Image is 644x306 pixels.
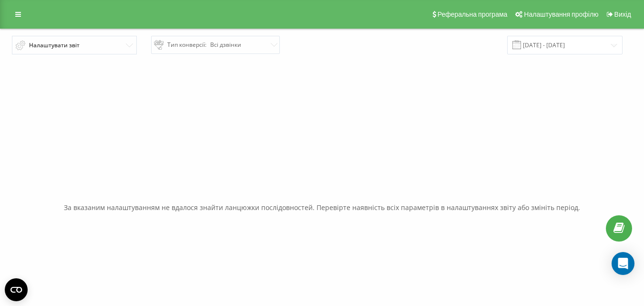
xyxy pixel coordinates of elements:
div: Open Intercom Messenger [612,252,634,275]
button: Налаштувати звіт [12,36,137,54]
span: Вихід [614,11,631,18]
span: Налаштувати звіт [29,42,80,49]
span: Реферальна програма [438,11,508,18]
span: Тип конверсії : [167,39,206,51]
div: Всі дзвінки [154,39,269,51]
button: Open CMP widget [5,278,28,301]
span: Налаштування профілю [524,11,598,18]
